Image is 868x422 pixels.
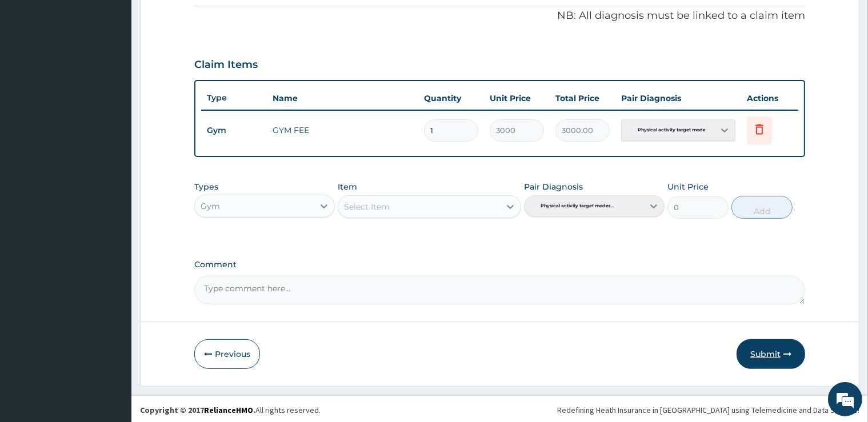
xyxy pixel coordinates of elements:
[201,120,267,141] td: Gym
[524,181,583,192] label: Pair Diagnosis
[267,87,418,110] th: Name
[21,57,46,86] img: d_794563401_company_1708531726252_794563401
[557,404,859,416] div: Redefining Heath Insurance in [GEOGRAPHIC_DATA] using Telemedicine and Data Science!
[615,87,741,110] th: Pair Diagnosis
[204,405,253,415] a: RelianceHMO
[59,64,192,79] div: Chat with us now
[187,6,215,33] div: Minimize live chat window
[737,339,805,369] button: Submit
[731,196,793,219] button: Add
[550,87,615,110] th: Total Price
[201,200,220,212] div: Gym
[194,339,260,369] button: Previous
[194,59,258,71] h3: Claim Items
[741,87,798,110] th: Actions
[194,9,805,23] p: NB: All diagnosis must be linked to a claim item
[344,201,390,212] div: Select Item
[140,405,255,415] strong: Copyright © 2017 .
[267,119,418,142] td: GYM FEE
[418,87,484,110] th: Quantity
[484,87,550,110] th: Unit Price
[194,260,805,270] label: Comment
[667,181,709,192] label: Unit Price
[201,87,267,108] th: Type
[6,292,218,332] textarea: Type your message and hit 'Enter'
[338,181,357,192] label: Item
[194,182,218,192] label: Types
[66,134,158,249] span: We're online!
